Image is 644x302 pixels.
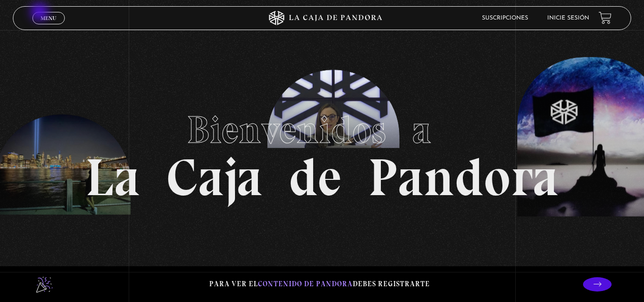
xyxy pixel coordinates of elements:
span: Bienvenidos a [187,107,458,153]
span: contenido de Pandora [258,280,353,288]
span: Cerrar [37,23,60,30]
a: Inicie sesión [547,15,589,21]
h1: La Caja de Pandora [85,99,559,204]
span: Menu [41,15,56,21]
a: View your shopping cart [599,11,612,24]
a: Suscripciones [482,15,528,21]
p: Para ver el debes registrarte [209,278,430,291]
